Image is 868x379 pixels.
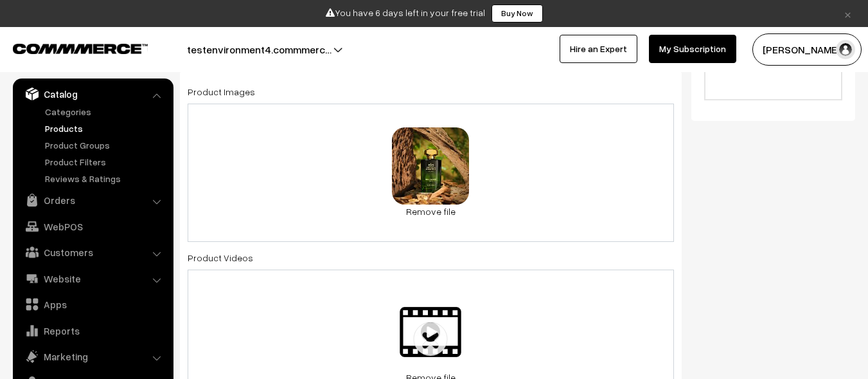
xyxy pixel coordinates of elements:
a: Remove file [392,205,469,218]
a: Products [42,122,169,135]
a: Orders [16,189,169,212]
a: × [839,6,856,21]
a: WebPOS [16,215,169,238]
a: Product Filters [42,155,169,169]
a: Reports [16,319,169,342]
button: [PERSON_NAME] [752,33,862,66]
a: Product Groups [42,138,169,152]
label: Product Videos [188,251,253,264]
a: Website [16,267,169,290]
a: Marketing [16,345,169,368]
a: Buy Now [492,5,543,23]
a: Catalog [16,82,169,106]
label: Product Images [188,85,255,98]
img: user [836,40,855,59]
a: Reviews & Ratings [42,172,169,185]
a: Hire an Expert [560,35,637,63]
a: Categories [42,105,169,118]
button: testenvironment4.commmerc… [142,33,376,66]
a: Apps [16,293,169,316]
img: COMMMERCE [13,44,148,53]
a: My Subscription [649,35,736,63]
a: Customers [16,241,169,264]
div: You have 6 days left in your free trial [4,5,864,23]
a: COMMMERCE [13,40,125,55]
